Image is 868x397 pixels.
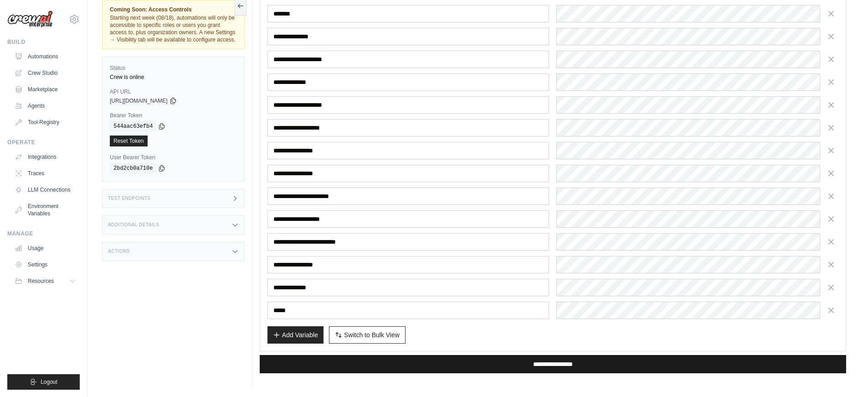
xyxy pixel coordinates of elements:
[11,99,80,113] a: Agents
[108,196,151,201] h3: Test Endpoints
[110,97,168,104] span: [URL][DOMAIN_NAME]
[108,249,130,254] h3: Actions
[110,88,237,95] label: API URL
[344,330,400,340] span: Switch to Bulk View
[110,64,237,72] label: Status
[110,154,237,161] label: User Bearer Token
[110,121,156,132] code: 544aac63efb4
[7,139,80,146] div: Operate
[11,115,80,130] a: Tool Registry
[7,230,80,237] div: Manage
[11,66,80,80] a: Crew Studio
[7,10,53,28] img: Logo
[11,166,80,181] a: Traces
[329,326,406,344] button: Switch to Bulk View
[11,150,80,164] a: Integrations
[28,277,54,285] span: Resources
[110,136,148,146] a: Reset Token
[11,241,80,256] a: Usage
[108,222,159,228] h3: Additional Details
[11,257,80,272] a: Settings
[11,274,80,288] button: Resources
[41,378,57,386] span: Logout
[7,374,80,390] button: Logout
[11,199,80,221] a: Environment Variables
[110,163,156,174] code: 2bd2cb0a710e
[7,38,80,46] div: Build
[110,6,237,13] span: Coming Soon: Access Controls
[11,183,80,197] a: LLM Connections
[110,112,237,119] label: Bearer Token
[110,15,236,43] span: Starting next week (08/18), automations will only be accessible to specific roles or users you gr...
[11,49,80,64] a: Automations
[11,82,80,97] a: Marketplace
[110,73,237,81] div: Crew is online
[267,326,324,344] button: Add Variable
